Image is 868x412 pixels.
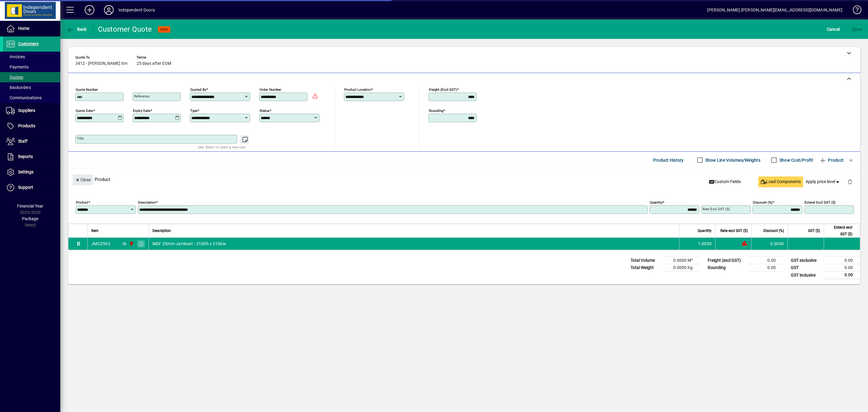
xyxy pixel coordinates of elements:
span: Quantity [698,227,712,234]
a: Staff [3,134,60,149]
span: Load Components [761,179,801,185]
span: Cancel [827,24,840,34]
button: Product [816,155,847,166]
span: Suppliers [18,108,35,113]
span: Item [91,227,99,234]
td: 0.00 [747,257,783,264]
span: Support [18,185,33,190]
td: Total Weight [627,264,664,271]
span: Discount (%) [763,227,784,234]
span: 25 days after EOM [137,61,171,66]
mat-label: Title [77,136,84,141]
mat-label: Quote number [76,87,98,92]
td: GST inclusive [788,271,824,279]
span: Christchurch [127,240,134,247]
a: Reports [3,149,60,164]
button: Save [851,24,863,35]
mat-label: Order number [259,87,281,92]
app-page-header-button: Back [60,24,93,35]
td: 0.00 [747,264,783,271]
div: JMC2503 [91,241,110,247]
mat-label: Description [138,200,156,204]
button: Apply price level [803,176,843,187]
span: GST ($) [808,227,820,234]
span: Back [67,27,87,32]
span: Apply price level [806,179,841,185]
td: 0.0000 [751,238,788,250]
a: Settings [3,165,60,180]
span: ave [852,24,862,34]
span: Settings [18,170,33,174]
span: Rate excl GST ($) [720,227,748,234]
mat-label: Product location [344,87,371,92]
a: Payments [3,62,60,72]
span: Close [75,175,91,185]
span: Invoices [6,54,25,59]
span: Communications [6,95,42,100]
td: Rounding [705,264,747,271]
mat-label: Quote date [76,109,93,113]
span: Quotes [6,75,23,80]
label: Show Cost/Profit [778,157,813,163]
button: Product History [651,155,686,166]
mat-label: Discount (%) [753,200,772,204]
span: Product [819,155,844,165]
app-page-header-button: Close [71,177,95,182]
span: Backorders [6,85,31,90]
span: NEW [160,27,168,31]
mat-label: Rate excl GST ($) [703,207,730,211]
mat-label: Extend excl GST ($) [804,200,835,204]
span: Product History [653,155,684,165]
mat-label: Status [259,109,269,113]
button: Custom Fields [707,176,744,187]
span: MDF 25mm Jambset - 2100h x 2100w [153,241,226,247]
span: 3412 - [PERSON_NAME] Itm [75,61,127,66]
button: Delete [843,174,857,189]
div: [PERSON_NAME] [PERSON_NAME][EMAIL_ADDRESS][DOMAIN_NAME] [707,5,842,15]
td: 0.00 [824,271,860,279]
mat-label: Rounding [429,109,443,113]
mat-label: Type [190,109,197,113]
a: Home [3,21,60,36]
td: GST exclusive [788,257,824,264]
td: 0.00 [824,264,860,271]
td: 0.0000 M³ [664,257,700,264]
span: Reports [18,154,33,159]
app-page-header-button: Delete [843,179,857,184]
span: Payments [6,65,29,69]
span: Description [153,227,171,234]
button: Close [73,174,93,185]
button: Back [65,24,88,35]
span: Financial Year [17,204,43,208]
span: Extend excl GST ($) [828,224,852,237]
span: S [852,27,855,32]
span: Staff [18,139,27,144]
a: Knowledge Base [848,1,860,21]
mat-label: Reference [134,94,149,98]
span: Package [22,216,38,221]
mat-label: Expiry date [133,109,150,113]
div: Independent Doors [118,5,155,15]
td: Total Volume [627,257,664,264]
div: Product [68,168,860,190]
a: Suppliers [3,103,60,118]
div: Customer Quote [98,24,152,34]
td: 0.0000 Kg [664,264,700,271]
button: Cancel [825,24,841,35]
mat-hint: Use 'Enter' to start a new line [198,144,245,151]
td: GST [788,264,824,271]
mat-label: Quoted by [190,87,206,92]
label: Show Line Volumes/Weights [704,157,760,163]
a: Backorders [3,82,60,93]
mat-label: Freight (excl GST) [429,87,457,92]
span: Products [18,123,35,128]
mat-label: Quantity [650,200,662,204]
td: 0.00 [824,257,860,264]
span: Customers [18,41,39,46]
td: Freight (excl GST) [705,257,747,264]
a: Quotes [3,72,60,82]
span: 1.0000 [698,241,712,247]
a: Invoices [3,52,60,62]
span: Home [18,26,29,31]
button: Load Components [758,176,803,187]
